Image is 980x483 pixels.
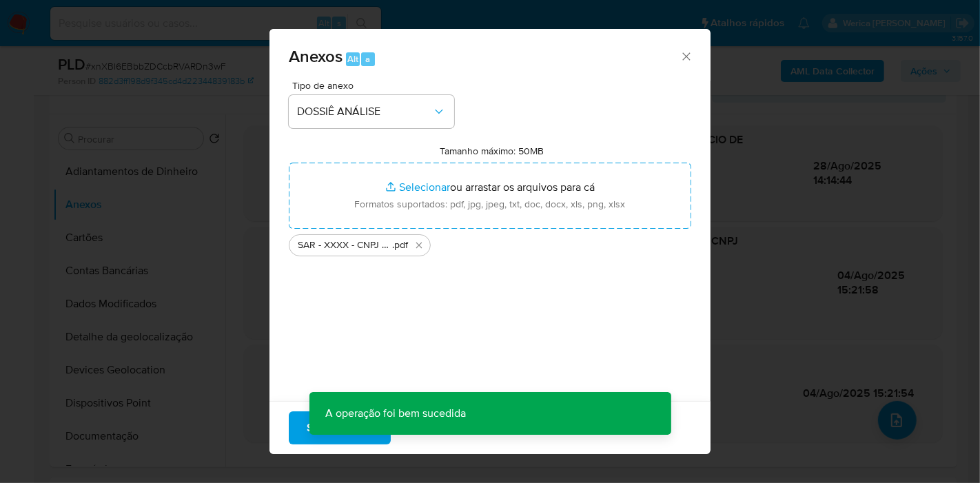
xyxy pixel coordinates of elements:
[440,145,544,157] label: Tamanho máximo: 50MB
[392,238,408,252] span: .pdf
[289,229,691,256] ul: Arquivos selecionados
[297,105,432,119] span: DOSSIÊ ANÁLISE
[289,44,343,68] span: Anexos
[307,413,373,443] span: Subir arquivo
[411,237,427,254] button: Excluir SAR - XXXX - CNPJ 28991240000114 - LUFBAS COMERCIO DE ALIMENTOS LTDA.pdf
[309,392,483,435] p: A operação foi bem sucedida
[289,95,454,128] button: DOSSIÊ ANÁLISE
[680,50,692,62] button: Fechar
[289,411,391,444] button: Subir arquivo
[365,52,370,65] span: a
[414,413,459,443] span: Cancelar
[292,81,458,90] span: Tipo de anexo
[298,238,392,252] span: SAR - XXXX - CNPJ 28991240000114 - LUFBAS COMERCIO DE ALIMENTOS LTDA
[347,52,358,65] span: Alt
